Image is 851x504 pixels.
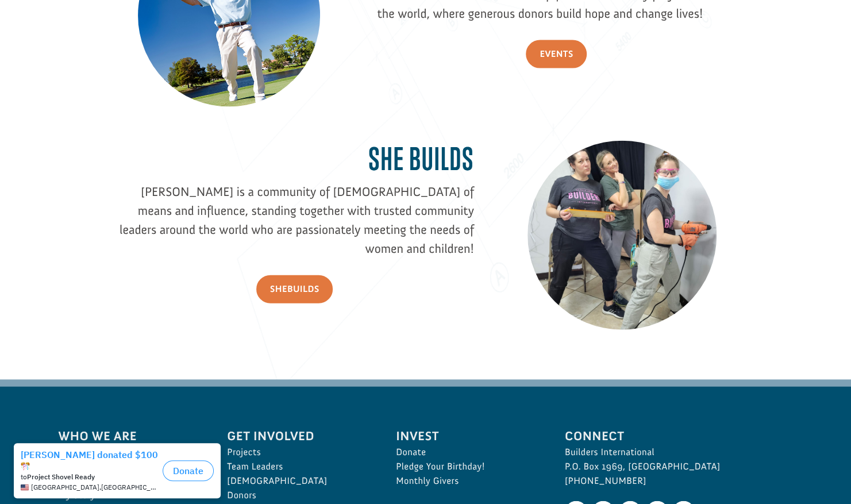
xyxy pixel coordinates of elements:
[21,36,158,44] div: to
[163,23,214,44] button: Donate
[396,426,540,445] span: Invest
[527,141,717,330] img: 20230609_083026_1075C9
[59,426,202,445] span: Who We Are
[256,275,333,303] a: SheBUILDS
[21,46,29,54] img: US.png
[27,35,95,44] strong: Project Shovel Ready
[115,141,474,183] h2: She Builds
[526,40,587,68] a: Events
[227,460,371,474] a: Team Leaders
[565,426,793,445] span: Connect
[227,426,371,445] span: Get Involved
[396,460,540,474] a: Pledge Your Birthday!
[21,11,158,34] div: [PERSON_NAME] donated $100
[227,474,371,488] a: [DEMOGRAPHIC_DATA]
[227,445,371,460] a: Projects
[31,46,158,54] span: [GEOGRAPHIC_DATA] , [GEOGRAPHIC_DATA]
[227,488,371,503] a: Donors
[396,474,540,488] a: Monthly Givers
[120,184,474,256] span: [PERSON_NAME] is a community of [DEMOGRAPHIC_DATA] of means and influence, standing together with...
[565,445,793,488] p: Builders International P.O. Box 1969, [GEOGRAPHIC_DATA] [PHONE_NUMBER]
[396,445,540,460] a: Donate
[21,24,30,33] img: emoji confettiBall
